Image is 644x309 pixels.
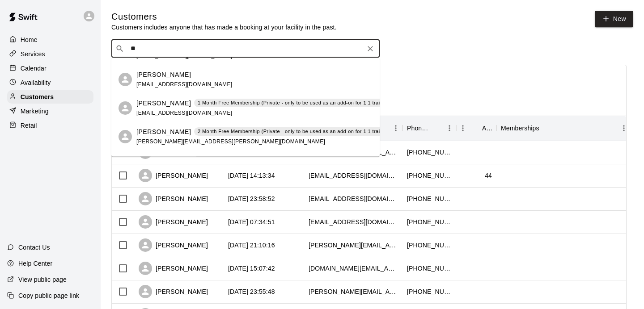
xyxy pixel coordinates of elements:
[7,90,93,104] a: Customers
[402,116,456,141] div: Phone Number
[119,130,132,144] div: Josh Ou
[539,122,552,134] button: Sort
[595,11,633,27] a: New
[139,238,208,252] div: [PERSON_NAME]
[228,217,275,226] div: 2025-10-09 07:34:51
[18,275,67,284] p: View public page
[407,241,452,250] div: +16472944046
[304,116,402,141] div: Email
[18,259,52,268] p: Help Center
[111,23,337,32] p: Customers includes anyone that has made a booking at your facility in the past.
[309,264,398,273] div: keung.li@gmail.com
[136,110,233,116] span: [EMAIL_ADDRESS][DOMAIN_NAME]
[228,171,275,180] div: 2025-10-10 14:13:34
[21,50,45,58] p: Services
[309,241,398,250] div: assunta.rende@gmail.com
[501,116,539,141] div: Memberships
[139,285,208,298] div: [PERSON_NAME]
[228,264,275,273] div: 2025-10-08 15:07:42
[21,64,47,73] p: Calendar
[119,73,132,87] div: Jonah Litvack
[7,104,93,118] a: Marketing
[228,194,275,203] div: 2025-10-09 23:58:52
[21,121,37,130] p: Retail
[21,35,38,44] p: Home
[407,171,452,180] div: +14169533331
[7,33,93,46] a: Home
[136,156,191,165] p: [PERSON_NAME]
[407,116,430,141] div: Phone Number
[21,107,49,116] p: Marketing
[496,116,631,141] div: Memberships
[18,291,79,300] p: Copy public page link
[482,116,492,141] div: Age
[139,192,208,205] div: [PERSON_NAME]
[136,127,191,137] p: [PERSON_NAME]
[136,99,191,108] p: [PERSON_NAME]
[364,42,377,55] button: Clear
[456,116,496,141] div: Age
[136,70,191,79] p: [PERSON_NAME]
[18,243,50,252] p: Contact Us
[309,287,398,296] div: inge.spindel@yahoo.com
[456,121,470,135] button: Menu
[407,194,452,203] div: +16476789494
[617,121,631,135] button: Menu
[111,40,380,58] div: Search customers by name or email
[389,121,402,135] button: Menu
[119,102,132,115] div: Jordan Lee
[7,76,93,89] a: Availability
[407,287,452,296] div: +14169992228
[7,119,93,132] a: Retail
[485,171,492,180] div: 44
[309,171,398,180] div: burhan.ehsan@gmail.com
[7,47,93,61] a: Services
[136,53,233,59] span: [EMAIL_ADDRESS][DOMAIN_NAME]
[111,11,337,23] h5: Customers
[136,138,325,145] span: [PERSON_NAME][EMAIL_ADDRESS][PERSON_NAME][DOMAIN_NAME]
[136,81,233,88] span: [EMAIL_ADDRESS][DOMAIN_NAME]
[139,169,208,182] div: [PERSON_NAME]
[198,157,392,164] p: 2 Month Free Membership (Private - only to be used as an add-on for 1:1 training)
[21,92,54,101] p: Customers
[407,148,452,157] div: +16472969364
[309,194,398,203] div: michaelromano16@gmail.com
[430,122,443,134] button: Sort
[443,121,456,135] button: Menu
[228,287,275,296] div: 2025-10-07 23:55:48
[407,217,452,226] div: +14163057424
[7,62,93,75] a: Calendar
[407,264,452,273] div: +16476856904
[228,241,275,250] div: 2025-10-08 21:10:16
[309,217,398,226] div: adnan.icpmnambassador@gmail.com
[470,122,482,134] button: Sort
[139,215,208,229] div: [PERSON_NAME]
[21,78,51,87] p: Availability
[139,262,208,275] div: [PERSON_NAME]
[198,128,392,136] p: 2 Month Free Membership (Private - only to be used as an add-on for 1:1 training)
[198,100,392,107] p: 1 Month Free Membership (Private - only to be used as an add-on for 1:1 training)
